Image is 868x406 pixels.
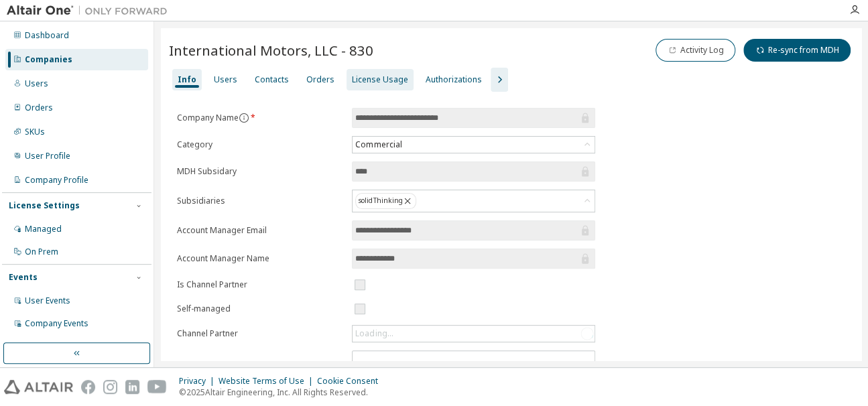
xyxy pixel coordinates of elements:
[25,151,70,161] div: User Profile
[353,137,594,153] div: Commercial
[177,303,344,314] label: Self-managed
[177,196,344,206] label: Subsidiaries
[25,78,48,89] div: Users
[179,387,386,398] p: © 2025 Altair Engineering, Inc. All Rights Reserved.
[177,139,344,150] label: Category
[426,74,482,85] div: Authorizations
[177,166,344,177] label: MDH Subsidary
[25,127,45,137] div: SKUs
[25,295,70,306] div: User Events
[177,328,344,339] label: Channel Partner
[219,376,317,387] div: Website Terms of Use
[177,279,344,290] label: Is Channel Partner
[355,328,393,339] div: Loading...
[7,4,174,17] img: Altair One
[317,376,386,387] div: Cookie Consent
[177,253,344,264] label: Account Manager Name
[179,376,219,387] div: Privacy
[103,380,117,394] img: instagram.svg
[178,74,196,85] div: Info
[352,74,408,85] div: License Usage
[25,224,62,234] div: Managed
[4,380,73,394] img: altair_logo.svg
[353,326,594,342] div: Loading...
[25,175,88,186] div: Company Profile
[9,272,38,283] div: Events
[353,137,404,152] div: Commercial
[255,74,289,85] div: Contacts
[125,380,139,394] img: linkedin.svg
[25,318,88,329] div: Company Events
[743,39,851,62] button: Re-sync from MDH
[306,74,334,85] div: Orders
[25,103,53,113] div: Orders
[214,74,237,85] div: Users
[656,39,735,62] button: Activity Log
[239,113,249,123] button: information
[9,200,80,211] div: License Settings
[25,54,72,65] div: Companies
[177,225,344,236] label: Account Manager Email
[25,247,58,257] div: On Prem
[177,113,344,123] label: Company Name
[355,193,416,209] div: solidThinking
[147,380,167,394] img: youtube.svg
[81,380,95,394] img: facebook.svg
[169,41,373,60] span: International Motors, LLC - 830
[353,190,594,212] div: solidThinking
[25,30,69,41] div: Dashboard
